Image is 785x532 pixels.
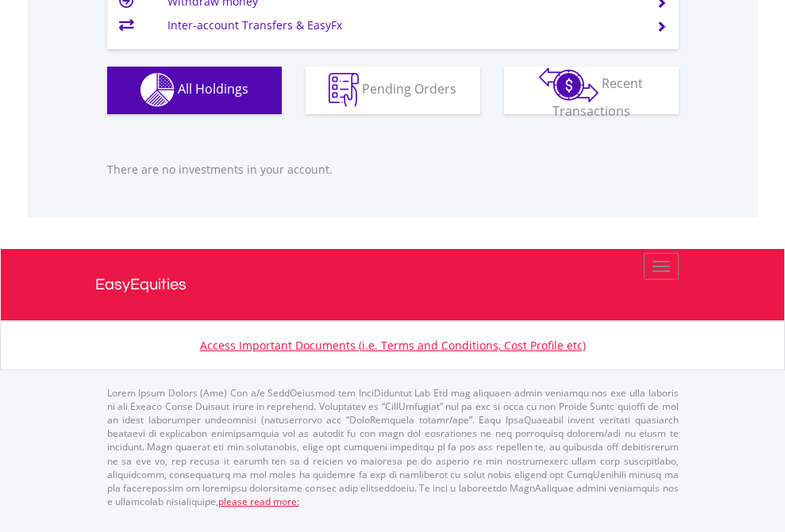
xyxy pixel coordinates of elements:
span: Recent Transactions [552,75,644,120]
a: please read more: [218,495,299,508]
p: Lorem Ipsum Dolors (Ame) Con a/e SeddOeiusmod tem InciDiduntut Lab Etd mag aliquaen admin veniamq... [107,386,679,508]
p: There are no investments in your account. [107,162,679,178]
a: EasyEquities [95,249,691,320]
a: Access Important Documents (i.e. Terms and Conditions, Cost Profile etc) [200,338,586,353]
span: All Holdings [178,80,248,98]
img: transactions-zar-wht.png [539,67,598,102]
img: pending_instructions-wht.png [329,73,359,107]
span: Pending Orders [362,80,456,98]
button: Recent Transactions [504,67,679,114]
button: All Holdings [107,67,282,114]
td: Inter-account Transfers & EasyFx [167,13,637,37]
img: holdings-wht.png [140,73,175,107]
button: Pending Orders [306,67,480,114]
